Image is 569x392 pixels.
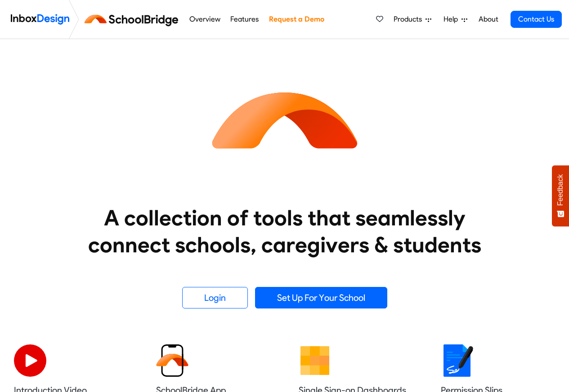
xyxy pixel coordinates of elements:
heading: A collection of tools that seamlessly connect schools, caregivers & students [71,204,498,258]
a: Login [182,287,248,308]
span: Feedback [556,174,565,206]
img: schoolbridge logo [83,9,184,30]
img: 2022_01_13_icon_grid.svg [299,344,331,377]
img: 2022_07_11_icon_video_playback.svg [14,344,46,377]
a: About [476,10,501,28]
span: Help [444,14,461,25]
img: 2022_01_18_icon_signature.svg [441,344,473,377]
a: Overview [187,10,223,28]
a: Set Up For Your School [255,287,387,308]
img: icon_schoolbridge.svg [204,39,366,201]
span: Products [394,14,426,25]
a: Request a Demo [266,10,327,28]
img: 2022_01_13_icon_sb_app.svg [156,344,188,377]
button: Feedback - Show survey [552,165,569,226]
a: Features [228,10,261,28]
a: Contact Us [511,11,562,28]
a: Help [440,10,471,28]
a: Products [390,10,435,28]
